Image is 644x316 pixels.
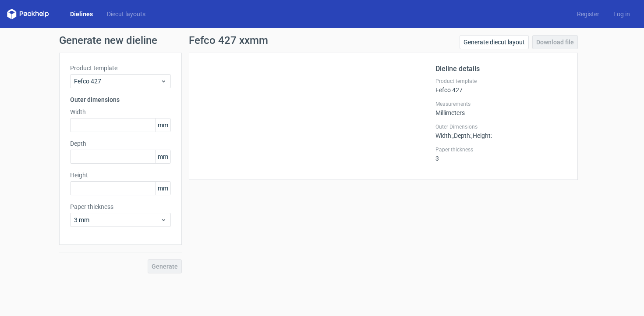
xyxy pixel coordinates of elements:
[70,171,171,180] label: Height
[435,146,567,153] label: Paper thickness
[460,35,529,49] a: Generate diecut layout
[435,101,567,108] label: Measurements
[155,150,170,163] span: mm
[70,64,171,72] label: Product template
[155,118,170,132] span: mm
[471,132,492,139] span: , Height :
[435,146,567,162] div: 3
[70,95,171,104] h3: Outer dimensions
[435,123,567,130] label: Outer Dimensions
[435,78,567,85] label: Product template
[70,139,171,148] label: Depth
[74,77,160,86] span: Fefco 427
[59,35,585,46] h1: Generate new dieline
[63,10,100,18] a: Dielines
[435,64,567,74] h2: Dieline details
[74,215,160,224] span: 3 mm
[435,78,567,93] div: Fefco 427
[570,10,606,18] a: Register
[435,101,567,116] div: Millimeters
[606,10,637,18] a: Log in
[70,108,171,116] label: Width
[453,132,471,139] span: , Depth :
[435,132,453,139] span: Width :
[70,202,171,211] label: Paper thickness
[189,35,268,46] h1: Fefco 427 xxmm
[155,182,170,195] span: mm
[100,10,152,18] a: Diecut layouts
